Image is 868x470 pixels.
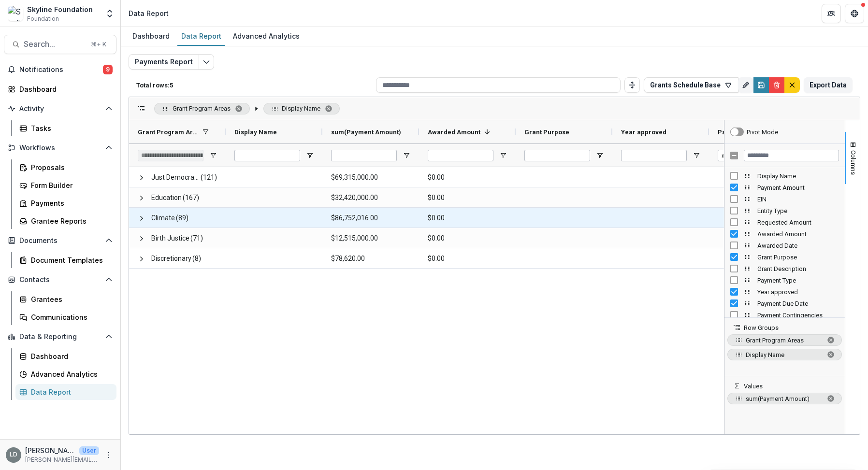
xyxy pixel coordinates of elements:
button: Payments Report [129,54,199,70]
div: Values [724,390,845,434]
div: Advanced Analytics [31,369,109,379]
span: Workflows [19,144,101,152]
div: Display Name Column [724,170,845,182]
span: Year approved [621,128,666,136]
button: Open Filter Menu [403,152,410,159]
a: Grantees [15,291,116,307]
div: Proposals [31,162,109,172]
div: Data Report [31,387,109,397]
span: $0.00 [428,168,507,187]
button: More [103,449,115,461]
a: Data Report [15,384,116,400]
input: Filter Columns Input [744,150,839,161]
button: Open Filter Menu [596,152,604,159]
button: Open Activity [4,101,116,116]
button: Rename [738,77,753,93]
span: sum of Payment Amount. Press ENTER to change the aggregation type. Press DELETE to remove [727,393,842,404]
button: Grants Schedule Base [644,77,738,93]
button: Notifications9 [4,62,116,77]
div: Row Groups [724,331,845,376]
span: Grant Program Areas. Press ENTER to sort. Press DELETE to remove [154,103,250,114]
input: Year approved Filter Input [621,150,687,161]
span: Display Name [746,351,823,358]
span: $69,315,000.00 [331,168,410,187]
div: Grant Purpose Column [724,251,845,263]
span: Awarded Amount [757,230,839,238]
button: Open entity switcher [103,4,116,23]
div: Entity Type Column [724,205,845,216]
div: Requested Amount Column [724,216,845,228]
span: sum(Payment Amount) [746,395,823,402]
span: Education [151,188,182,208]
div: Payment Contingencies Column [724,309,845,321]
span: $0.00 [428,208,507,228]
span: Display Name. Press ENTER to sort. Press DELETE to remove [263,103,340,114]
div: EIN Column [724,193,845,205]
button: Open Filter Menu [209,152,217,159]
div: Payments [31,198,109,208]
span: Foundation [27,14,59,23]
span: Row Groups [744,324,779,331]
a: Advanced Analytics [229,27,304,46]
a: Proposals [15,159,116,175]
div: Form Builder [31,180,109,190]
a: Dashboard [15,348,116,364]
p: [PERSON_NAME] [25,445,75,456]
div: Data Report [129,8,169,18]
span: Awarded Date [757,242,839,249]
button: Open Filter Menu [693,152,700,159]
span: Display Name [234,128,277,136]
p: User [79,446,99,455]
div: ⌘ + K [89,39,108,50]
span: Values [744,383,763,390]
input: Grant Purpose Filter Input [524,150,590,161]
div: Awarded Date Column [724,240,845,251]
span: Requested Amount [757,219,839,226]
button: Open Data & Reporting [4,329,116,344]
button: Get Help [845,4,864,23]
span: (167) [183,188,199,208]
button: Open Filter Menu [499,152,507,159]
p: [PERSON_NAME][EMAIL_ADDRESS][DOMAIN_NAME] [25,456,99,464]
span: Year approved [757,288,839,296]
span: Climate [151,208,175,228]
span: Display Name. Press ENTER to sort. Press DELETE to remove [727,349,842,360]
button: Export Data [804,77,853,93]
div: Document Templates [31,255,109,265]
span: Discretionary [151,249,191,269]
div: Lisa Dinh [10,452,17,458]
span: Search... [24,40,85,49]
button: Open Workflows [4,140,116,156]
span: Contacts [19,276,101,284]
div: Grantees [31,294,109,304]
div: Payment Type Column [724,274,845,286]
span: Awarded Amount [428,128,480,136]
div: Dashboard [129,29,174,43]
span: (121) [201,168,217,187]
div: Grant Description Column [724,263,845,274]
span: Grant Program Areas. Press ENTER to sort. Press DELETE to remove [727,334,842,346]
button: default [784,77,800,93]
span: 9 [103,65,113,74]
span: sum(Payment Amount) [331,128,401,136]
span: $12,515,000.00 [331,228,410,248]
button: Edit selected report [199,54,214,70]
button: Open Documents [4,233,116,248]
span: $32,420,000.00 [331,188,410,208]
span: Grant Purpose [757,254,839,261]
span: $0.00 [428,249,507,269]
p: Total rows: 5 [136,82,372,89]
span: Birth Justice [151,228,189,248]
span: Entity Type [757,207,839,214]
div: Dashboard [31,351,109,361]
span: Payment Contingencies [757,312,839,319]
span: Grant Program Areas [746,337,823,344]
input: sum(Payment Amount) Filter Input [331,150,397,161]
a: Form Builder [15,177,116,193]
span: Grant Program Areas [173,105,231,112]
div: Payment Amount Column [724,182,845,193]
span: Payment Amount [757,184,839,191]
a: Tasks [15,120,116,136]
span: EIN [757,196,839,203]
div: Data Report [177,29,225,43]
